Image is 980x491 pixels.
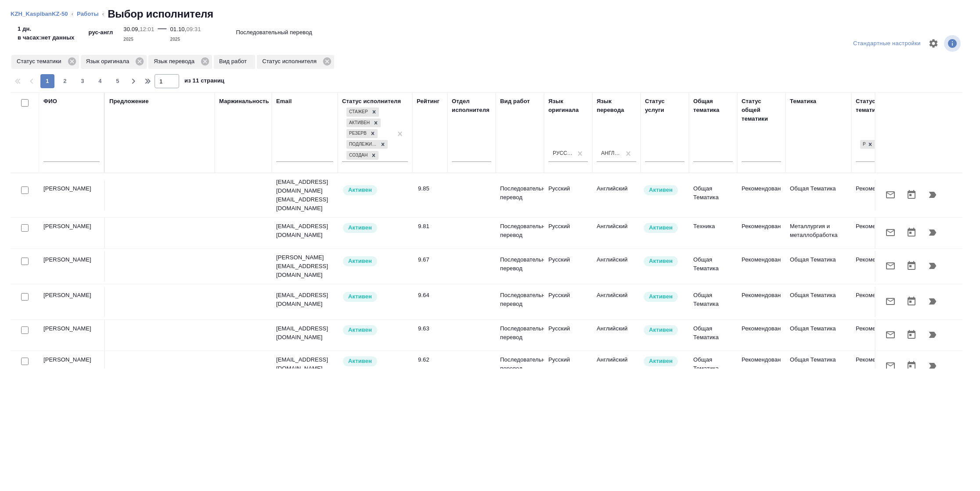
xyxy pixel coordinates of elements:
[276,355,333,373] p: [EMAIL_ADDRESS][DOMAIN_NAME]
[790,324,847,333] p: Общая Тематика
[922,222,943,243] button: Продолжить
[645,97,685,115] div: Статус услуги
[262,57,320,66] p: Статус исполнителя
[544,287,592,317] td: Русский
[21,186,29,194] input: Выбери исполнителей, чтобы отправить приглашение на работу
[592,180,641,211] td: Английский
[790,291,847,300] p: Общая Тематика
[81,55,147,69] div: Язык оригинала
[342,222,408,234] div: Рядовой исполнитель: назначай с учетом рейтинга
[649,326,673,334] p: Активен
[901,355,922,376] button: Открыть календарь загрузки
[649,257,673,265] p: Активен
[93,77,107,86] span: 4
[346,108,369,117] div: Стажер
[348,326,372,334] p: Активен
[418,255,443,264] div: 9.67
[140,26,154,32] p: 12:01
[452,97,491,115] div: Отдел исполнителя
[880,255,901,276] button: Отправить предложение о работе
[346,140,378,149] div: Подлежит внедрению
[276,222,333,240] p: [EMAIL_ADDRESS][DOMAIN_NAME]
[592,351,641,382] td: Английский
[500,291,540,308] p: Последовательный перевод
[77,11,99,17] a: Работы
[901,184,922,205] button: Открыть календарь загрузки
[58,74,72,88] button: 2
[737,251,785,282] td: Рекомендован
[649,186,673,194] p: Активен
[544,251,592,282] td: Русский
[11,55,79,69] div: Статус тематики
[790,355,847,364] p: Общая Тематика
[544,320,592,351] td: Русский
[901,291,922,312] button: Открыть календарь загрузки
[859,139,876,150] div: Рекомендован
[544,351,592,382] td: Русский
[276,291,333,308] p: [EMAIL_ADDRESS][DOMAIN_NAME]
[154,57,198,66] p: Язык перевода
[922,255,943,276] button: Продолжить
[649,292,673,301] p: Активен
[39,180,105,211] td: [PERSON_NAME]
[348,357,372,366] p: Активен
[922,291,943,312] button: Продолжить
[737,351,785,382] td: Рекомендован
[418,184,443,193] div: 9.85
[17,57,65,66] p: Статус тематики
[346,151,369,160] div: Создан
[500,184,540,202] p: Последовательный перевод
[276,253,333,280] p: [PERSON_NAME][EMAIL_ADDRESS][DOMAIN_NAME]
[418,222,443,231] div: 9.81
[689,180,737,211] td: Общая Тематика
[737,180,785,211] td: Рекомендован
[21,326,29,334] input: Выбери исполнителей, чтобы отправить приглашение на работу
[348,292,372,301] p: Активен
[553,150,573,157] div: Русский
[342,355,408,367] div: Рядовой исполнитель: назначай с учетом рейтинга
[93,74,107,88] button: 4
[689,251,737,282] td: Общая Тематика
[21,258,29,265] input: Выбери исполнителей, чтобы отправить приглашение на работу
[76,77,90,86] span: 3
[219,57,250,66] p: Вид работ
[592,320,641,351] td: Английский
[880,222,901,243] button: Отправить предложение о работе
[43,97,57,106] div: ФИО
[21,224,29,232] input: Выбери исполнителей, чтобы отправить приглашение на работу
[851,218,900,248] td: Рекомендован
[148,55,212,69] div: Язык перевода
[276,324,333,342] p: [EMAIL_ADDRESS][DOMAIN_NAME]
[851,320,900,351] td: Рекомендован
[737,287,785,317] td: Рекомендован
[417,97,440,106] div: Рейтинг
[109,97,149,106] div: Предложение
[108,7,213,21] h2: Выбор исполнителя
[922,184,943,205] button: Продолжить
[851,180,900,211] td: Рекомендован
[39,251,105,282] td: [PERSON_NAME]
[348,186,372,194] p: Активен
[856,97,895,115] div: Статус тематики
[649,223,673,232] p: Активен
[592,251,641,282] td: Английский
[901,222,922,243] button: Открыть календарь загрузки
[737,320,785,351] td: Рекомендован
[880,355,901,376] button: Отправить предложение о работе
[342,291,408,303] div: Рядовой исполнитель: назначай с учетом рейтинга
[922,324,943,345] button: Продолжить
[158,21,166,44] div: —
[342,324,408,336] div: Рядовой исполнитель: назначай с учетом рейтинга
[851,351,900,382] td: Рекомендован
[689,351,737,382] td: Общая Тематика
[880,324,901,345] button: Отправить предложение о работе
[11,7,969,21] nav: breadcrumb
[689,320,737,351] td: Общая Тематика
[58,77,72,86] span: 2
[276,178,333,195] p: [EMAIL_ADDRESS][DOMAIN_NAME]
[418,291,443,300] div: 9.64
[18,25,75,33] p: 1 дн.
[922,355,943,376] button: Продолжить
[737,218,785,248] td: Рекомендован
[689,218,737,248] td: Техника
